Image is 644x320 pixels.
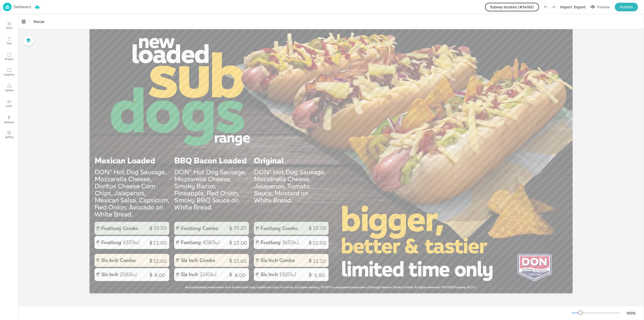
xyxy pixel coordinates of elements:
span: 13.00 [153,240,167,246]
div: Publish [620,4,633,10]
button: Preview [588,3,613,11]
p: 19.20 [216,224,265,231]
div: Preview [597,4,610,10]
div: Import [560,4,572,10]
span: 10.00 [312,240,326,246]
span: 8.00 [154,272,165,278]
label: Redo (Ctrl + Y) [550,3,558,11]
button: Publish [615,3,638,11]
p: 19.20 [135,224,185,231]
img: logo-86c26b7e.jpg [3,3,12,11]
p: 12.60 [216,258,265,265]
button: Subway location (#54166) [485,3,539,11]
span: 8.00 [235,272,246,278]
p: Dashboard [14,5,31,9]
label: Undo (Ctrl + Z) [541,3,550,11]
p: 15.00 [295,224,344,231]
span: 13.00 [233,240,247,246]
span: 6.50 [314,272,325,278]
div: 100 % [625,310,637,316]
p: 11.10 [295,258,344,265]
span: Resize [32,19,45,24]
div: Export [574,4,586,10]
p: 12.60 [135,258,185,265]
